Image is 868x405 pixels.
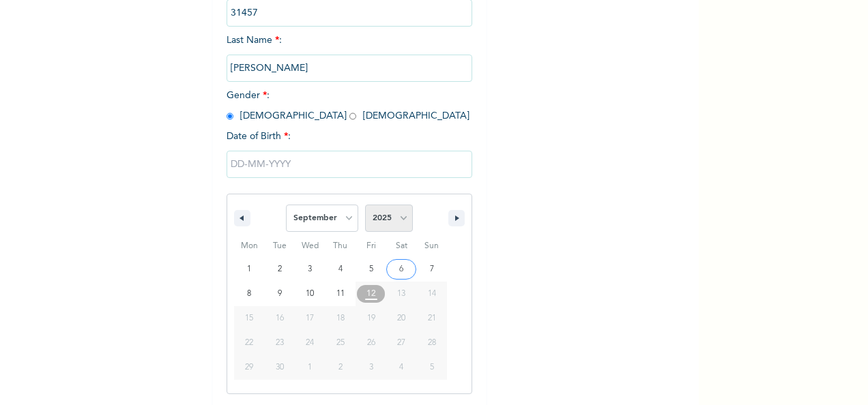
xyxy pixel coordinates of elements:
button: 5 [356,257,386,282]
span: 12 [366,282,376,306]
span: 5 [369,257,373,282]
span: 27 [397,331,405,355]
button: 8 [234,282,265,306]
span: Tue [265,235,295,257]
span: 16 [276,306,284,331]
span: 3 [308,257,312,282]
span: Thu [325,235,356,257]
button: 9 [265,282,295,306]
span: 15 [245,306,253,331]
button: 27 [386,331,417,355]
span: 26 [367,331,375,355]
span: 9 [278,282,282,306]
button: 4 [325,257,356,282]
span: 10 [306,282,314,306]
span: 19 [367,306,375,331]
span: Gender : [DEMOGRAPHIC_DATA] [DEMOGRAPHIC_DATA] [227,91,469,121]
span: 4 [338,257,343,282]
button: 11 [325,282,356,306]
span: 20 [397,306,405,331]
button: 15 [234,306,265,331]
button: 17 [295,306,325,331]
button: 21 [416,306,447,331]
input: Enter your last name [227,55,472,82]
button: 7 [416,257,447,282]
span: 23 [276,331,284,355]
input: DD-MM-YYYY [227,151,472,178]
span: 7 [430,257,434,282]
span: Sat [386,235,417,257]
button: 28 [416,331,447,355]
span: 30 [276,355,284,380]
span: 14 [428,282,436,306]
span: 13 [397,282,405,306]
button: 13 [386,282,417,306]
button: 14 [416,282,447,306]
button: 3 [295,257,325,282]
span: 17 [306,306,314,331]
span: 22 [245,331,253,355]
span: 6 [399,257,403,282]
span: 25 [336,331,345,355]
button: 19 [356,306,386,331]
button: 16 [265,306,295,331]
span: 1 [247,257,251,282]
button: 22 [234,331,265,355]
button: 30 [265,355,295,380]
button: 23 [265,331,295,355]
button: 10 [295,282,325,306]
button: 12 [356,282,386,306]
button: 29 [234,355,265,380]
span: Date of Birth : [227,130,291,144]
span: 28 [428,331,436,355]
span: Wed [295,235,325,257]
span: 2 [278,257,282,282]
span: 18 [336,306,345,331]
button: 18 [325,306,356,331]
span: Fri [356,235,386,257]
span: Last Name : [227,35,472,73]
button: 26 [356,331,386,355]
span: 29 [245,355,253,380]
span: Mon [234,235,265,257]
button: 24 [295,331,325,355]
span: 21 [428,306,436,331]
span: 24 [306,331,314,355]
button: 20 [386,306,417,331]
span: 8 [247,282,251,306]
button: 1 [234,257,265,282]
button: 6 [386,257,417,282]
button: 25 [325,331,356,355]
button: 2 [265,257,295,282]
span: Sun [416,235,447,257]
span: 11 [336,282,345,306]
